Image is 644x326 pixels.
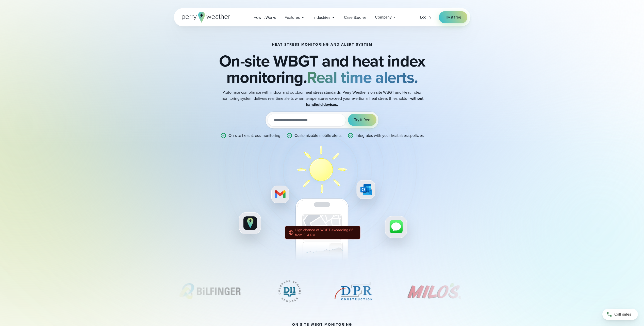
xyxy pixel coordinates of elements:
span: Features [285,14,300,21]
a: Log in [420,14,431,20]
a: How it Works [249,12,280,23]
button: Try it free [348,114,376,126]
div: 3 of 7 [333,279,374,304]
div: slideshow [174,279,470,306]
a: Call sales [602,309,638,320]
span: Case Studies [344,14,367,21]
strong: Real time alerts. [307,65,418,89]
span: How it Works [254,14,276,21]
img: Bilfinger.svg [174,279,246,304]
div: 1 of 7 [174,279,246,304]
span: Industries [313,14,330,21]
div: 4 of 7 [398,279,470,304]
img: Colorado-Springs-School-District.svg [270,279,309,304]
p: Customizable mobile alerts [294,133,341,139]
strong: without handheld devices. [306,95,423,107]
img: DPR-Construction.svg [333,279,374,304]
span: Try it free [445,14,461,20]
h1: Heat Stress Monitoring and Alert System [272,43,372,47]
p: On-site heat stress monitoring [228,133,280,139]
span: Try it free [354,117,370,123]
span: Call sales [614,311,631,317]
div: 2 of 7 [270,279,309,304]
a: Try it free [439,11,467,23]
h2: On-site WBGT and heat index monitoring. [199,53,445,85]
img: Milos.svg [398,279,470,304]
a: Case Studies [340,12,371,23]
span: Company [375,14,392,20]
p: Automate compliance with indoor and outdoor heat stress standards. Perry Weather’s on-site WBGT a... [221,89,424,108]
p: Integrates with your heat stress policies [356,133,424,139]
